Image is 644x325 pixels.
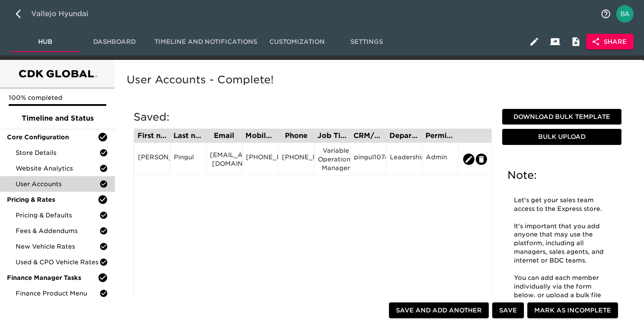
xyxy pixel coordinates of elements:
[514,196,610,213] p: Let's get your sales team access to the Express store.
[593,36,627,47] span: Share
[281,132,311,139] div: Phone
[389,132,418,139] div: Department
[268,36,327,47] span: Customization
[545,31,566,52] button: Client View
[502,109,621,125] button: Download Bulk Template
[173,132,203,139] div: Last name
[463,154,474,165] button: edit
[476,154,487,165] button: edit
[514,274,610,309] p: You can add each member individually via the form below, or upload a bulk file using the tools to...
[499,305,517,316] span: Save
[506,112,618,122] span: Download Bulk Template
[174,153,203,166] div: Pingul
[595,3,616,24] button: notifications
[16,180,99,188] span: User Accounts
[524,31,545,52] button: Edit Hub
[337,36,396,47] span: Settings
[127,73,628,87] h5: User Accounts - Complete!
[507,168,616,182] h5: Note:
[137,132,167,139] div: First name
[154,36,257,47] span: Timeline and Notifications
[586,34,634,50] button: Share
[16,289,99,298] span: Finance Product Menu
[390,153,418,166] div: Leadership
[527,302,618,318] button: Mark as Incomplete
[514,222,610,265] p: It's important that you add anyone that may use the platform, including all managers, sales agent...
[389,302,489,318] button: Save and Add Another
[16,242,99,251] span: New Vehicle Rates
[210,151,239,168] div: [EMAIL_ADDRESS][DOMAIN_NAME]
[502,129,621,145] button: Bulk Upload
[7,195,98,204] span: Pricing & Rates
[616,5,634,23] img: Profile
[534,305,611,316] span: Mark as Incomplete
[16,36,75,47] span: Hub
[7,273,98,282] span: Finance Manager Tasks
[16,148,99,157] span: Store Details
[16,164,99,173] span: Website Analytics
[492,302,524,318] button: Save
[426,153,454,166] div: Admin
[317,132,347,139] div: Job Title
[354,153,382,166] div: pingul10747
[396,305,482,316] span: Save and Add Another
[318,146,347,172] div: Variable Operations Manager
[9,93,106,102] p: 100% completed
[246,153,275,166] div: [PHONE_NUMBER]
[353,132,382,139] div: CRM/User ID
[506,131,618,142] span: Bulk Upload
[245,132,275,139] div: Mobile Phone
[138,153,167,166] div: [PERSON_NAME]
[425,132,454,139] div: Permission Set
[282,153,311,166] div: [PHONE_NUMBER]
[209,132,239,139] div: Email
[16,258,99,266] span: Used & CPO Vehicle Rates
[566,31,586,52] button: Internal Notes and Comments
[85,36,144,47] span: Dashboard
[16,211,99,220] span: Pricing & Defaults
[7,113,108,124] span: Timeline and Status
[134,110,492,124] h5: Saved:
[16,227,99,235] span: Fees & Addendums
[7,133,98,141] span: Core Configuration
